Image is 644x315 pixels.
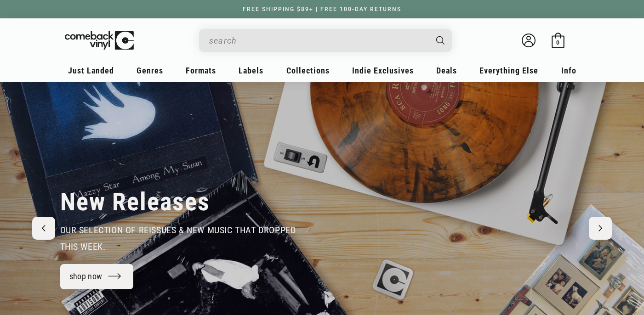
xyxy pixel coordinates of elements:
[199,29,452,52] div: Search
[209,31,427,50] input: search
[60,187,210,217] h2: New Releases
[60,264,134,289] a: shop now
[286,66,330,75] span: Collections
[234,6,410,12] a: FREE SHIPPING $89+ | FREE 100-DAY RETURNS
[32,217,55,240] button: Previous slide
[479,66,538,75] span: Everything Else
[561,66,576,75] span: Info
[186,66,216,75] span: Formats
[137,66,163,75] span: Genres
[352,66,414,75] span: Indie Exclusives
[556,39,559,46] span: 0
[239,66,263,75] span: Labels
[68,66,114,75] span: Just Landed
[436,66,457,75] span: Deals
[428,29,453,52] button: Search
[60,225,296,252] span: our selection of reissues & new music that dropped this week.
